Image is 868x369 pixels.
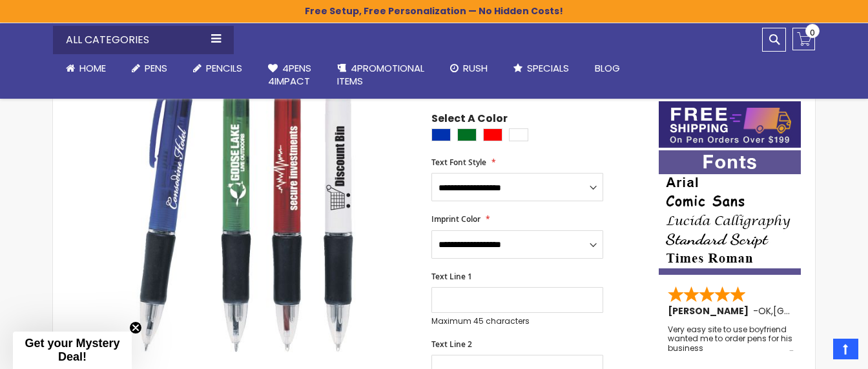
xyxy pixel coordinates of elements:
[792,28,815,50] a: 0
[431,128,451,141] div: Blue
[431,339,472,350] span: Text Line 2
[668,304,753,317] span: [PERSON_NAME]
[810,26,815,39] span: 0
[79,22,414,357] img: Orbitor 4 Color Pens
[129,321,142,334] button: Close teaser
[431,271,472,282] span: Text Line 1
[324,54,437,96] a: 4PROMOTIONALITEMS
[753,304,868,317] span: - ,
[758,304,771,317] span: OK
[483,128,502,141] div: Red
[206,61,242,75] span: Pencils
[582,54,633,83] a: Blog
[463,61,488,75] span: Rush
[53,26,234,54] div: All Categories
[337,61,424,88] span: 4PROMOTIONAL ITEMS
[431,157,486,168] span: Text Font Style
[437,54,501,83] a: Rush
[431,316,603,326] p: Maximum 45 characters
[457,128,477,141] div: Green
[53,54,119,83] a: Home
[773,304,868,317] span: [GEOGRAPHIC_DATA]
[659,150,801,275] img: font-personalization-examples
[509,128,528,141] div: White
[431,112,508,129] span: Select A Color
[501,54,582,83] a: Specials
[79,61,106,75] span: Home
[431,214,480,224] span: Imprint Color
[668,325,793,353] div: Very easy site to use boyfriend wanted me to order pens for his business
[13,332,132,369] div: Get your Mystery Deal!Close teaser
[180,54,255,83] a: Pencils
[761,334,868,369] iframe: Google Customer Reviews
[595,61,620,75] span: Blog
[255,54,324,96] a: 4Pens4impact
[145,61,167,75] span: Pens
[119,54,180,83] a: Pens
[527,61,569,75] span: Specials
[25,337,119,363] span: Get your Mystery Deal!
[268,61,311,88] span: 4Pens 4impact
[659,101,801,148] img: Free shipping on orders over $199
